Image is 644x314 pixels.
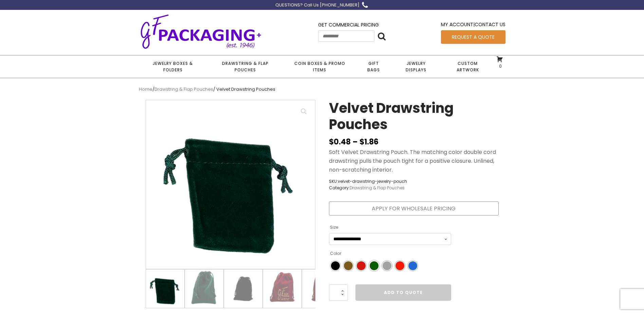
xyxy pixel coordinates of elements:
a: Jewelry Displays [391,55,441,78]
a: Home [139,86,152,92]
span: velvet-drawstring-jewelry-pouch [338,178,407,184]
a: Gift Bags [356,55,391,78]
p: Soft Velvet Drawstring Pouch. The matching color double cord drawstring pulls the pouch tight for... [329,148,499,174]
div: QUESTIONS? Call Us [PHONE_NUMBER] [275,2,360,9]
label: Size [330,222,338,233]
a: Add to Quote [355,284,451,301]
a: View full-screen image gallery [298,105,310,118]
a: Contact Us [475,21,505,28]
img: Medium size black velvet jewelry pouch. [224,269,262,308]
span: Category: [329,185,407,191]
a: Apply for Wholesale Pricing [329,202,499,216]
li: Burgundy [356,261,366,271]
span: $ [360,137,364,147]
bdi: 1.86 [360,137,379,147]
a: Get Commercial Pricing [318,21,379,28]
span: $ [329,137,334,147]
h1: Velvet Drawstring Pouches [329,100,499,136]
a: Drawstring & Flap Pouches [207,55,283,78]
div: | [441,21,505,30]
img: Small green velvet drawstring pouch. [146,269,184,308]
a: Request a Quote [441,30,505,44]
li: Grey [382,261,392,271]
li: Black [330,261,341,271]
img: Medium size velvet burgundy drawstring pouch with gold foil logo. [263,269,301,308]
img: GF Packaging + - Established 1946 [139,13,263,50]
span: – [352,137,358,147]
a: Drawstring & Flap Pouches [350,185,405,191]
span: SKU: [329,178,407,185]
img: Medium size velvet burgundy drawstring pouch. [302,269,341,308]
a: My Account [441,21,473,28]
a: Coin Boxes & Promo Items [283,55,356,78]
a: Drawstring & Flap Pouches [154,86,213,92]
img: Medium size green velvet drawstring bag. [185,269,223,308]
nav: Breadcrumb [139,86,505,93]
a: Custom Artwork [441,55,494,78]
li: Red [395,261,405,271]
li: Green [369,261,379,271]
span: 0 [497,63,502,69]
bdi: 0.48 [329,137,351,147]
a: 0 [496,56,503,69]
label: Color [330,248,341,259]
input: Product quantity [329,284,348,301]
li: Royal Blue [408,261,418,271]
li: Brown [343,261,353,271]
ul: Color [329,259,451,272]
a: Jewelry Boxes & Folders [139,55,207,78]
